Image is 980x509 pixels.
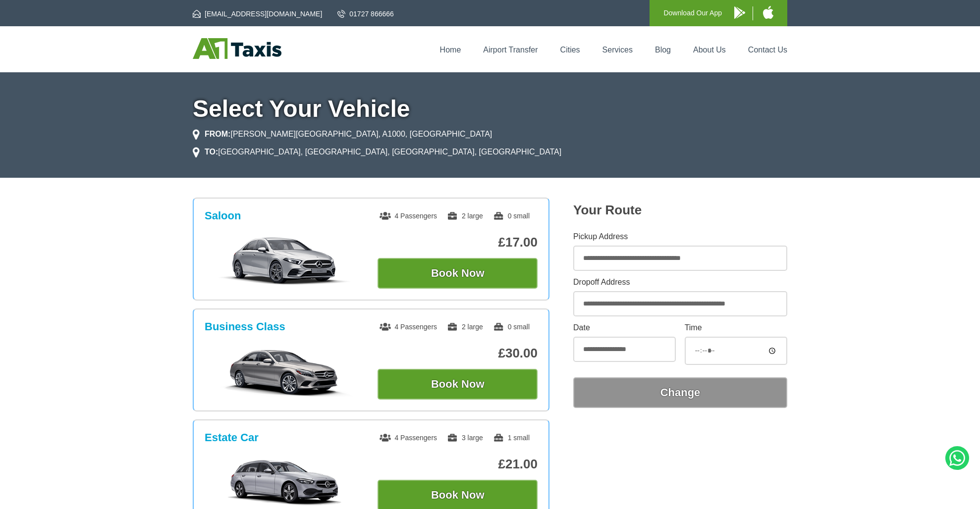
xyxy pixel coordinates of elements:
[380,323,437,331] span: 4 Passengers
[378,346,538,361] p: £30.00
[573,377,787,408] button: Change
[693,46,726,54] a: About Us
[493,212,530,220] span: 0 small
[205,320,285,333] h3: Business Class
[560,46,580,54] a: Cities
[483,46,538,54] a: Airport Transfer
[378,258,538,289] button: Book Now
[734,6,745,19] img: A1 Taxis Android App
[210,347,359,397] img: Business Class
[210,236,359,286] img: Saloon
[193,9,322,19] a: [EMAIL_ADDRESS][DOMAIN_NAME]
[378,235,538,250] p: £17.00
[205,130,230,138] strong: FROM:
[573,233,787,241] label: Pickup Address
[378,369,538,400] button: Book Now
[440,46,461,54] a: Home
[193,38,281,59] img: A1 Taxis St Albans LTD
[380,434,437,442] span: 4 Passengers
[193,146,561,158] li: [GEOGRAPHIC_DATA], [GEOGRAPHIC_DATA], [GEOGRAPHIC_DATA], [GEOGRAPHIC_DATA]
[602,46,633,54] a: Services
[573,203,787,218] h2: Your Route
[447,434,483,442] span: 3 large
[205,431,259,444] h3: Estate Car
[447,323,483,331] span: 2 large
[493,434,530,442] span: 1 small
[210,458,359,508] img: Estate Car
[573,324,676,332] label: Date
[380,212,437,220] span: 4 Passengers
[655,46,671,54] a: Blog
[748,46,787,54] a: Contact Us
[337,9,394,19] a: 01727 866666
[763,6,773,19] img: A1 Taxis iPhone App
[447,212,483,220] span: 2 large
[205,148,218,156] strong: TO:
[493,323,530,331] span: 0 small
[663,7,722,19] p: Download Our App
[205,209,241,222] h3: Saloon
[193,128,492,140] li: [PERSON_NAME][GEOGRAPHIC_DATA], A1000, [GEOGRAPHIC_DATA]
[685,324,787,332] label: Time
[573,278,787,286] label: Dropoff Address
[378,457,538,472] p: £21.00
[193,97,787,121] h1: Select Your Vehicle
